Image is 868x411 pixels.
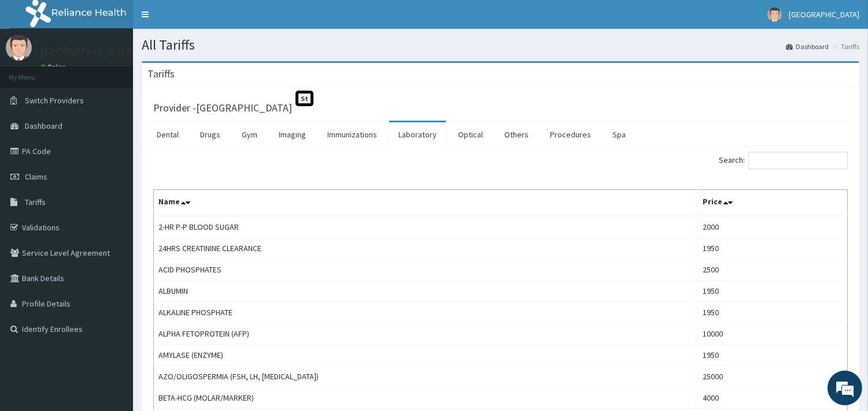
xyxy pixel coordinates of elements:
a: Spa [603,122,635,147]
h3: Tariffs [147,69,175,79]
td: ALPHA FETOPROTEIN (AFP) [154,323,698,345]
td: ACID PHOSPHATES [154,259,698,281]
td: 25000 [697,366,847,387]
a: Dashboard [786,42,829,51]
td: 1950 [697,302,847,323]
input: Search: [748,152,848,169]
span: Switch Providers [25,95,84,106]
td: 1950 [697,345,847,366]
h1: All Tariffs [142,38,859,53]
a: Online [40,63,68,71]
td: AMYLASE (ENZYME) [154,345,698,366]
td: BETA-HCG (MOLAR/MARKER) [154,387,698,409]
a: Optical [449,122,492,147]
td: 1950 [697,281,847,302]
span: St [296,91,313,106]
td: 2500 [697,259,847,281]
td: 24HRS CREATININE CLEARANCE [154,238,698,259]
td: 4000 [697,387,847,409]
a: Dental [147,122,188,147]
td: AZO/OLIGOSPERMIA (FSH, LH, [MEDICAL_DATA]) [154,366,698,387]
td: ALBUMIN [154,281,698,302]
img: User Image [6,35,32,61]
th: Price [697,190,847,216]
td: ALKALINE PHOSPHATE [154,302,698,323]
a: Drugs [191,122,230,147]
a: Others [495,122,538,147]
img: User Image [767,8,782,22]
td: 2000 [697,216,847,238]
a: Immunizations [318,122,386,147]
td: 10000 [697,323,847,345]
a: Gym [232,122,267,147]
a: Imaging [269,122,315,147]
a: Laboratory [389,122,446,147]
h3: Provider - [GEOGRAPHIC_DATA] [153,103,292,113]
span: Dashboard [25,121,62,131]
p: [GEOGRAPHIC_DATA] [40,47,136,57]
span: Claims [25,171,47,182]
label: Search: [719,152,848,169]
span: Tariffs [25,197,46,207]
th: Name [154,190,698,216]
td: 1950 [697,238,847,259]
li: Tariffs [830,42,859,51]
a: Procedures [541,122,600,147]
td: 2-HR P-P BLOOD SUGAR [154,216,698,238]
span: [GEOGRAPHIC_DATA] [789,9,859,20]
